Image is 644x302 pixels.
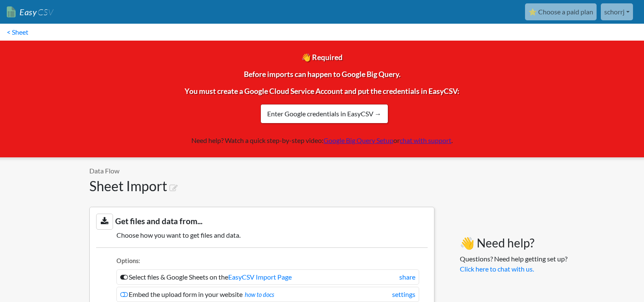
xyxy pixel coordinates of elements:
[460,254,567,274] p: Questions? Need help getting set up?
[116,287,419,302] li: Embed the upload form in your website
[323,136,393,144] a: Google Big Query Setup
[89,166,434,176] p: Data Flow
[399,272,415,282] a: share
[460,265,534,273] a: Click here to chat with us.
[260,104,388,124] a: Enter Google credentials in EasyCSV →
[392,289,415,299] a: settings
[185,53,459,115] span: 👋 Required Before imports can happen to Google Big Query. You must create a Google Cloud Service ...
[400,136,451,144] a: chat with support
[89,178,434,194] h1: Sheet Import
[116,269,419,285] li: Select files & Google Sheets on the
[2,124,642,149] p: Need help? Watch a quick step-by-step video: or .
[601,3,633,20] a: schorrj
[116,256,419,268] li: Options:
[228,273,292,281] a: EasyCSV Import Page
[37,7,53,17] span: CSV
[96,214,428,229] h3: Get files and data from...
[525,3,597,20] a: ⭐ Choose a paid plan
[7,3,53,21] a: EasyCSV
[460,236,567,250] h3: 👋 Need help?
[96,231,428,239] h5: Choose how you want to get files and data.
[245,291,274,298] a: how to docs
